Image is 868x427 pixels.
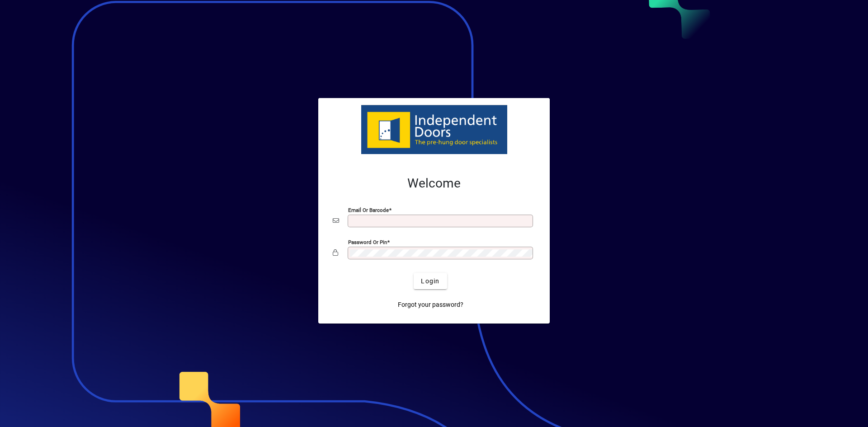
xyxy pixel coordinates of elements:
span: Forgot your password? [398,300,463,310]
span: Login [421,277,439,286]
mat-label: Password or Pin [348,239,387,245]
mat-label: Email or Barcode [348,207,389,213]
button: Login [414,273,447,289]
h2: Welcome [333,176,535,191]
a: Forgot your password? [394,296,467,313]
